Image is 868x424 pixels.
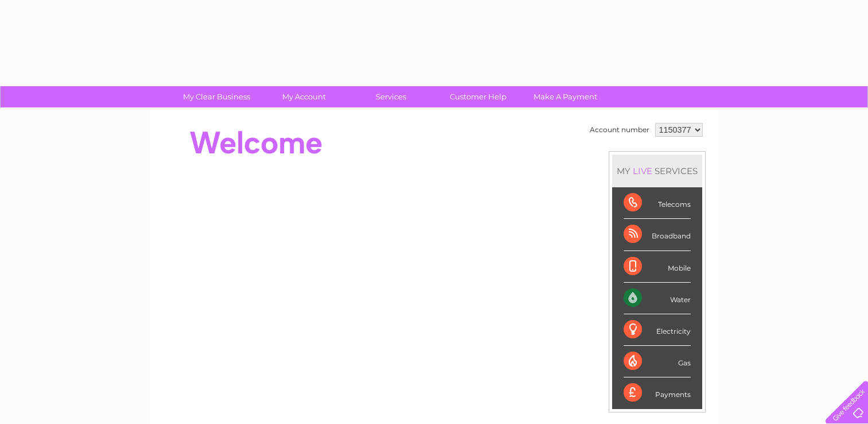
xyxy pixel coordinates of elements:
[624,346,691,377] div: Gas
[431,86,526,107] a: Customer Help
[624,251,691,283] div: Mobile
[344,86,438,107] a: Services
[624,187,691,219] div: Telecoms
[624,377,691,408] div: Payments
[630,165,655,176] div: LIVE
[624,219,691,250] div: Broadband
[624,314,691,346] div: Electricity
[518,86,613,107] a: Make A Payment
[169,86,264,107] a: My Clear Business
[587,120,652,140] td: Account number
[256,86,351,107] a: My Account
[624,283,691,314] div: Water
[612,155,702,187] div: MY SERVICES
